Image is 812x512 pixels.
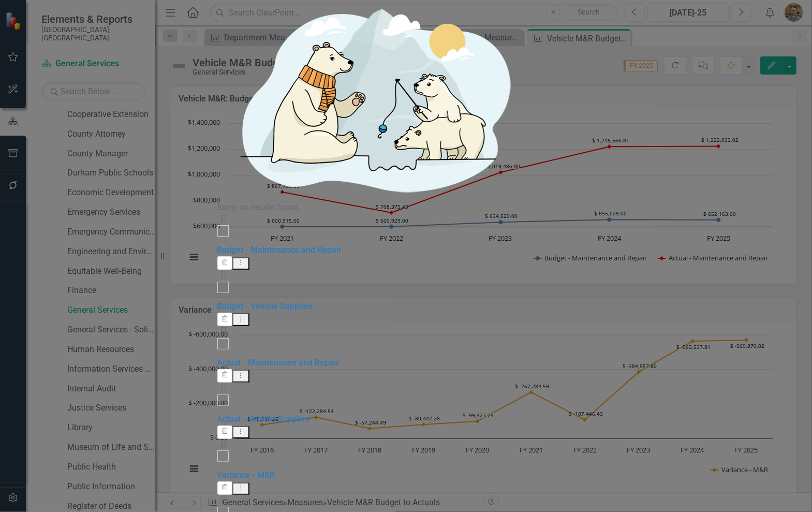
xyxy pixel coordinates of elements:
[217,358,339,368] a: Actual - Maintenance and Repair
[217,414,310,424] a: Actual - Vehicle Supplies
[217,301,313,311] a: Budget - Vehicle Supplies
[217,202,595,214] div: Sorry, no results found.
[217,245,342,255] a: Budget - Maintenance and Repair
[217,470,275,480] a: Variance - M&R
